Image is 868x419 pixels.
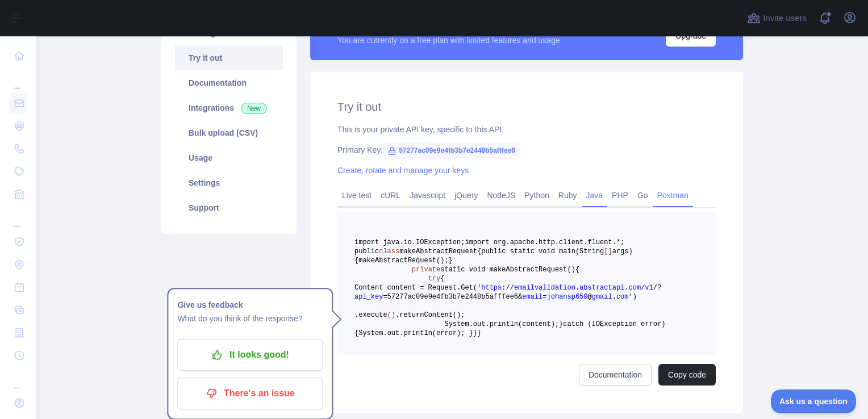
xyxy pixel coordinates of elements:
[358,329,383,337] span: System
[653,284,657,292] span: /
[9,68,27,91] div: ...
[469,320,473,328] span: .
[554,186,582,204] a: Ruby
[387,311,395,319] span: ()
[177,298,323,312] h1: Give us feedback
[559,320,563,328] span: }
[354,293,383,301] span: api_key
[658,364,716,386] button: Copy code
[376,186,405,204] a: cURL
[241,103,267,114] span: New
[186,345,314,364] p: It looks good!
[175,95,283,120] a: Integrations New
[175,120,283,145] a: Bulk upload (CSV)
[175,70,283,95] a: Documentation
[477,329,481,337] span: }
[337,144,716,156] div: Primary Key:
[461,284,481,292] span: Get('
[481,248,604,255] span: public static void main(String
[354,238,465,246] span: import java.io.IOException;
[175,145,283,170] a: Usage
[175,170,283,195] a: Settings
[575,284,579,292] span: .
[354,284,461,292] span: Content content = Request.
[624,284,628,292] span: .
[588,293,592,301] span: @
[444,320,469,328] span: System
[477,248,481,255] span: {
[379,248,399,255] span: class
[629,284,641,292] span: com
[444,257,448,265] span: ;
[383,142,520,159] span: 57277ac09e9e4fb3b7e2448b5afffee6
[482,186,520,204] a: NodeJS
[9,368,27,391] div: ...
[542,293,546,301] span: =
[473,329,477,337] span: }
[465,238,624,246] span: import org.apache.http.client.fluent.*;
[354,311,387,319] span: .execute
[405,186,450,204] a: Javascript
[412,266,440,274] span: private
[175,45,283,70] a: Try it out
[514,284,575,292] span: emailvalidation
[522,293,542,301] span: email
[399,248,477,255] span: makeAbstractRequest
[440,266,506,274] span: static void make
[612,293,616,301] span: .
[337,186,376,204] a: Live test
[337,166,469,175] a: Create, rotate and manage your keys
[449,257,453,265] span: }
[461,311,465,319] span: ;
[653,186,693,204] a: Postman
[579,364,652,386] a: Documentation
[337,99,716,115] h2: Try it out
[520,186,554,204] a: Python
[510,284,514,292] span: /
[387,329,473,337] span: out.println(error); }
[424,311,461,319] span: Content()
[645,284,653,292] span: v1
[502,284,506,292] span: :
[745,9,809,27] button: Invite users
[607,186,633,204] a: PHP
[629,293,637,301] span: ')
[177,339,323,371] button: It looks good!
[633,186,653,204] a: Go
[575,266,579,274] span: {
[175,195,283,220] a: Support
[354,248,379,255] span: public
[337,35,560,46] div: You are currently on a free plan with limited features and usage
[771,389,857,413] iframe: Toggle Customer Support
[383,329,387,337] span: .
[657,284,661,292] span: ?
[450,186,482,204] a: jQuery
[473,320,559,328] span: out.println(content);
[177,312,323,325] p: What do you think of the response?
[616,293,629,301] span: com
[9,207,27,229] div: ...
[506,284,510,292] span: /
[337,124,716,135] div: This is your private API key, specific to this API.
[546,293,587,301] span: johansp650
[592,293,612,301] span: gmail
[582,186,608,204] a: Java
[763,12,807,25] span: Invite users
[579,284,624,292] span: abstractapi
[641,284,645,292] span: /
[375,257,444,265] span: AbstractRequest()
[506,266,575,274] span: AbstractRequest()
[177,378,323,409] button: There's an issue
[358,257,375,265] span: make
[481,284,502,292] span: https
[186,384,314,403] p: There's an issue
[428,275,441,283] span: try
[395,311,424,319] span: .return
[604,248,612,255] span: []
[383,293,522,301] span: =57277ac09e9e4fb3b7e2448b5afffee6&
[440,275,444,283] span: {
